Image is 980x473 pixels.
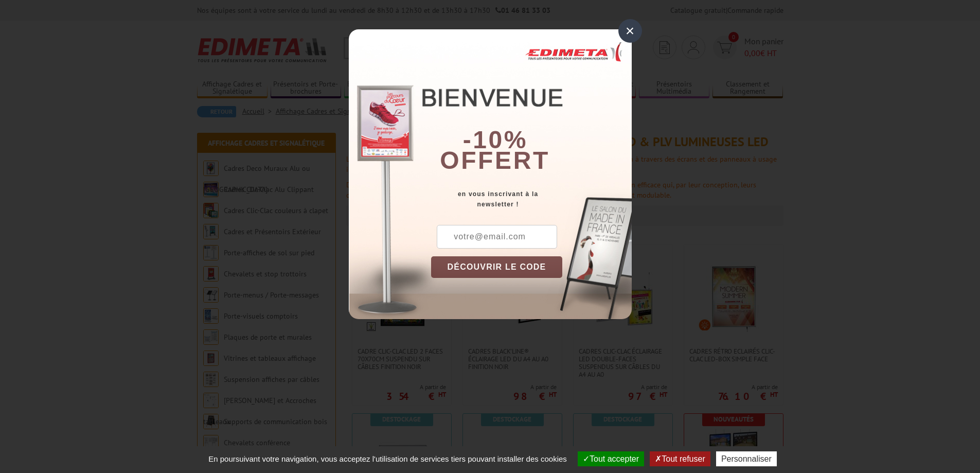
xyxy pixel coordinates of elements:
button: Personnaliser (fenêtre modale) [716,451,777,466]
button: DÉCOUVRIR LE CODE [431,256,563,278]
div: en vous inscrivant à la newsletter ! [431,189,632,209]
span: En poursuivant votre navigation, vous acceptez l'utilisation de services tiers pouvant installer ... [203,454,572,463]
div: × [618,19,642,43]
b: -10% [463,126,528,153]
button: Tout refuser [650,451,710,466]
input: votre@email.com [437,225,557,249]
button: Tout accepter [578,451,644,466]
font: offert [440,147,550,174]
